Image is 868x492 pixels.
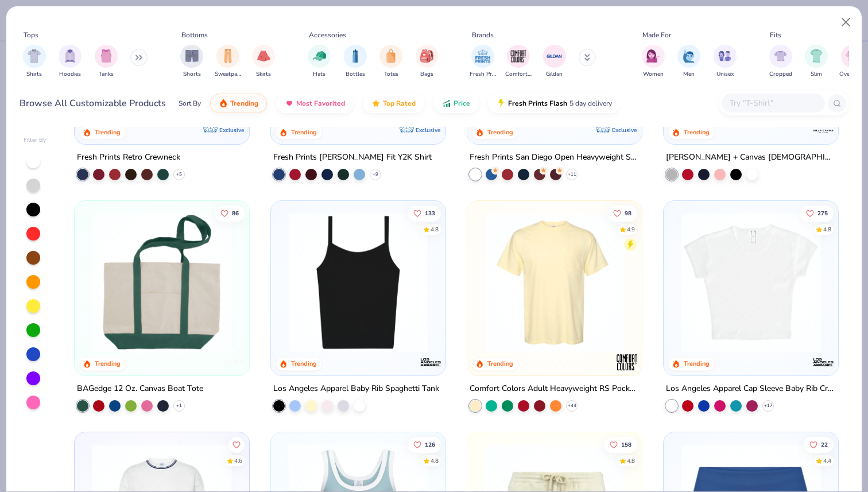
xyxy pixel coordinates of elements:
button: Trending [210,94,267,113]
img: Los Angeles Apparel logo [419,351,442,374]
div: filter for Oversized [839,45,865,79]
span: Trending [230,99,258,108]
img: Bella + Canvas logo [811,119,834,142]
span: Shorts [183,70,201,79]
button: Like [408,436,441,452]
div: 4.8 [431,456,439,465]
span: + 9 [373,171,378,178]
span: 98 [625,210,631,216]
img: flash.gif [497,99,506,108]
button: Price [433,94,479,113]
button: filter button [379,45,402,79]
button: Like [800,205,834,221]
span: 86 [232,210,239,216]
span: Gildan [546,70,563,79]
span: Tanks [99,70,114,79]
div: filter for Cropped [769,45,792,79]
img: Tanks Image [100,49,113,63]
span: Fresh Prints [470,70,496,79]
span: + 1 [176,402,182,409]
span: Men [683,70,695,79]
div: Comfort Colors Adult Heavyweight RS Pocket T-Shirt [470,382,640,396]
img: Comfort Colors Image [510,48,527,65]
div: Fits [770,30,781,40]
button: filter button [642,45,665,79]
button: filter button [839,45,865,79]
div: Filter By [24,136,46,145]
div: filter for Shorts [180,45,203,79]
button: Close [835,11,857,33]
img: most_fav.gif [285,99,294,108]
img: Hoodies Image [64,49,76,63]
span: Bottles [346,70,365,79]
span: + 11 [567,171,576,178]
img: Men Image [683,49,695,63]
div: filter for Unisex [714,45,737,79]
img: Slim Image [810,49,823,63]
img: TopRated.gif [371,99,381,108]
img: Bags Image [420,49,433,63]
img: Shorts Image [185,49,199,63]
img: Fresh Prints Image [474,48,491,65]
span: 126 [425,441,435,447]
span: + 17 [764,402,772,409]
img: Sweatpants Image [222,49,234,63]
button: filter button [505,45,532,79]
span: Unisex [716,70,734,79]
button: Like [604,436,637,452]
img: f2707318-0607-4e9d-8b72-fe22b32ef8d9 [630,212,781,352]
span: 22 [821,441,828,447]
button: filter button [416,45,439,79]
span: Skirts [256,70,271,79]
div: filter for Totes [379,45,402,79]
div: 4.8 [627,456,635,465]
div: filter for Gildan [543,45,566,79]
div: Los Angeles Apparel Cap Sleeve Baby Rib Crop Top [666,382,836,396]
span: Most Favorited [296,99,345,108]
button: filter button [714,45,737,79]
div: filter for Hoodies [59,45,82,79]
div: Browse All Customizable Products [20,96,166,110]
span: Price [454,99,470,108]
img: Cropped Image [774,49,787,63]
div: filter for Women [642,45,665,79]
div: Fresh Prints [PERSON_NAME] Fit Y2K Shirt [273,150,432,165]
span: Exclusive [219,126,244,134]
img: 0486bd9f-63a6-4ed9-b254-6ac5fae3ddb5 [86,212,238,352]
img: Women Image [646,49,660,63]
div: filter for Hats [308,45,331,79]
div: 4.8 [431,225,439,234]
div: 4.8 [823,225,831,234]
span: 133 [425,210,435,216]
button: filter button [769,45,792,79]
span: Exclusive [416,126,440,134]
button: Like [408,205,441,221]
button: filter button [470,45,496,79]
span: + 5 [176,171,182,178]
span: Cropped [769,70,792,79]
img: Comfort Colors logo [615,351,638,374]
div: filter for Slim [805,45,828,79]
span: Oversized [839,70,865,79]
div: [PERSON_NAME] + Canvas [DEMOGRAPHIC_DATA]' Micro Ribbed Baby Tee [666,150,836,165]
button: Like [229,436,245,452]
span: Shirts [26,70,42,79]
span: Comfort Colors [505,70,532,79]
span: Hats [313,70,325,79]
span: 275 [817,210,828,216]
div: BAGedge 12 Oz. Canvas Boat Tote [77,382,203,396]
span: Totes [384,70,398,79]
img: Totes Image [385,49,397,63]
button: filter button [180,45,203,79]
input: Try "T-Shirt" [728,96,817,110]
span: + 44 [567,402,576,409]
span: Top Rated [383,99,416,108]
span: 5 day delivery [569,97,612,110]
img: Skirts Image [257,49,270,63]
div: Fresh Prints Retro Crewneck [77,150,180,165]
div: filter for Bags [416,45,439,79]
span: Sweatpants [215,70,241,79]
img: BAGedge logo [223,351,246,374]
div: filter for Tanks [95,45,118,79]
span: Hoodies [59,70,81,79]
